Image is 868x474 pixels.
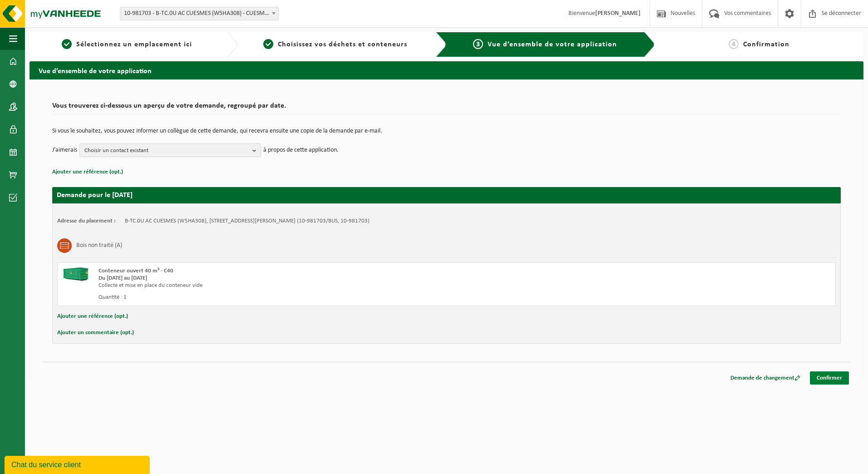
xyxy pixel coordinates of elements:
p: à propos de cette application. [263,143,339,157]
a: 1Sélectionnez un emplacement ici [34,39,220,50]
p: J’aimerais [52,143,77,157]
a: Confirmer [810,371,849,385]
img: HK-XC-40-GN-00.png [62,267,89,281]
span: Sélectionnez un emplacement ici [76,41,192,48]
td: B-TC.0U AC CUESMES (W5HA308), [STREET_ADDRESS][PERSON_NAME] (10-981703/BUS, 10-981703) [125,217,370,225]
a: 2Choisissez vos déchets et conteneurs [242,39,428,50]
span: Vue d’ensemble de votre application [488,41,617,48]
button: Ajouter une référence (opt.) [57,311,128,322]
span: Confirmation [743,41,789,48]
span: 10-981703 - B-TC.0U AC CUESMES (W5HA308) - CUESMES [120,7,279,20]
button: Ajouter un commentaire (opt.) [57,327,134,339]
button: Choisir un contact existant [79,143,261,157]
span: 1 [62,39,72,49]
span: Choisissez vos déchets et conteneurs [278,41,407,48]
strong: Demande pour le [DATE] [57,192,133,199]
div: Collecte et mise en place du conteneur vide [99,282,483,289]
font: Bienvenue [568,10,641,17]
h2: Vous trouverez ci-dessous un aperçu de votre demande, regroupé par date. [52,102,841,114]
a: Demande de changement [724,371,807,385]
div: Quantité : 1 [99,294,483,301]
strong: [PERSON_NAME] [595,10,641,17]
span: 4 [729,39,739,49]
span: Conteneur ouvert 40 m³ - C40 [99,268,173,274]
span: 10-981703 - B-TC.0U AC CUESMES (W5HA308) - CUESMES [120,7,278,20]
iframe: chat widget [5,454,152,474]
p: Si vous le souhaitez, vous pouvez informer un collègue de cette demande, qui recevra ensuite une ... [52,128,841,134]
span: 2 [263,39,273,49]
h2: Vue d’ensemble de votre application [30,61,863,79]
h3: Bois non traité (A) [76,238,122,253]
button: Ajouter une référence (opt.) [52,166,123,178]
strong: Du [DATE] au [DATE] [99,275,147,281]
span: Choisir un contact existant [84,144,249,158]
font: Demande de changement [730,375,794,381]
span: 3 [473,39,483,49]
strong: Adresse du placement : [57,218,116,224]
